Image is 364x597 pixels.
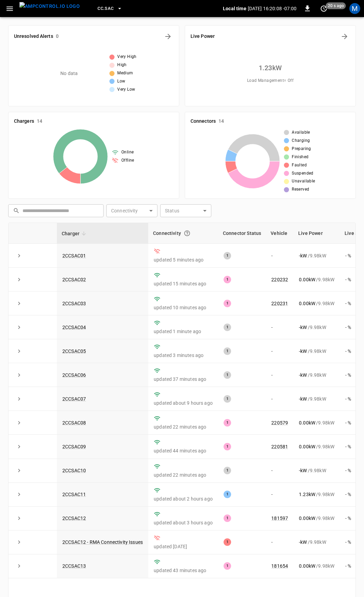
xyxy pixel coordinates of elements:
[154,472,213,478] p: updated 22 minutes ago
[121,157,134,164] span: Offline
[14,251,24,261] button: expand row
[14,370,24,380] button: expand row
[62,301,86,306] a: 2CCSAC03
[299,276,334,283] div: / 9.98 kW
[299,563,315,569] p: 0.00 kW
[62,539,143,545] a: 2CCSAC12 - RMA Connectivity Issues
[299,300,334,307] div: / 9.98 kW
[14,465,24,476] button: expand row
[299,419,315,426] p: 0.00 kW
[266,483,293,507] td: -
[62,516,86,521] a: 2CCSAC12
[299,395,334,402] div: / 9.98 kW
[349,3,360,14] div: profile-icon
[62,468,86,473] a: 2CCSAC10
[14,561,24,571] button: expand row
[266,387,293,411] td: -
[299,324,307,331] p: - kW
[117,70,133,77] span: Medium
[117,54,137,60] span: Very High
[154,495,213,502] p: updated about 2 hours ago
[299,443,334,450] div: / 9.98 kW
[299,515,315,522] p: 0.00 kW
[292,129,310,136] span: Available
[292,137,310,144] span: Charging
[60,70,78,77] p: No data
[326,2,346,9] span: 20 s ago
[224,562,231,570] div: 1
[95,2,125,15] button: CC.SAC
[14,346,24,356] button: expand row
[154,304,213,311] p: updated 10 minutes ago
[224,538,231,546] div: 1
[224,467,231,474] div: 1
[271,277,288,282] a: 220232
[62,277,86,282] a: 2CCSAC02
[339,31,350,42] button: Energy Overview
[299,252,334,259] div: / 9.98 kW
[224,276,231,283] div: 1
[259,62,282,73] h6: 1.23 kW
[299,324,334,331] div: / 9.98 kW
[299,372,307,378] p: - kW
[292,154,308,161] span: Finished
[266,459,293,483] td: -
[224,443,231,450] div: 1
[224,300,231,307] div: 1
[299,491,334,498] div: / 9.98 kW
[266,223,293,244] th: Vehicle
[299,372,334,378] div: / 9.98 kW
[154,280,213,287] p: updated 15 minutes ago
[223,5,246,12] p: Local time
[154,543,213,550] p: updated [DATE]
[62,492,86,497] a: 2CCSAC11
[154,352,213,359] p: updated 3 minutes ago
[299,348,334,355] div: / 9.98 kW
[62,444,86,449] a: 2CCSAC09
[62,253,86,258] a: 2CCSAC01
[163,31,173,42] button: All Alerts
[14,442,24,452] button: expand row
[292,146,311,152] span: Preparing
[14,489,24,499] button: expand row
[224,252,231,259] div: 1
[62,372,86,378] a: 2CCSAC06
[37,118,42,125] h6: 14
[271,516,288,521] a: 181597
[299,443,315,450] p: 0.00 kW
[154,519,213,526] p: updated about 3 hours ago
[299,348,307,355] p: - kW
[181,227,193,239] button: Connection between the charger and our software.
[14,298,24,309] button: expand row
[62,325,86,330] a: 2CCSAC04
[224,371,231,379] div: 1
[117,78,125,85] span: Low
[266,339,293,363] td: -
[247,77,293,84] span: Load Management = Off
[271,563,288,569] a: 181654
[56,33,59,40] h6: 0
[14,118,34,125] h6: Chargers
[154,376,213,383] p: updated 37 minutes ago
[293,223,340,244] th: Live Power
[14,33,53,40] h6: Unresolved Alerts
[271,420,288,426] a: 220579
[299,539,334,546] div: / 9.98 kW
[224,491,231,498] div: 1
[299,491,315,498] p: 1.23 kW
[292,162,307,169] span: Faulted
[271,301,288,306] a: 220231
[14,513,24,523] button: expand row
[224,347,231,355] div: 1
[154,447,213,454] p: updated 44 minutes ago
[218,223,266,244] th: Connector Status
[154,567,213,574] p: updated 43 minutes ago
[224,324,231,331] div: 1
[97,5,113,13] span: CC.SAC
[154,256,213,263] p: updated 5 minutes ago
[266,363,293,387] td: -
[14,274,24,285] button: expand row
[299,252,307,259] p: - kW
[153,227,213,239] div: Connectivity
[62,420,86,426] a: 2CCSAC08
